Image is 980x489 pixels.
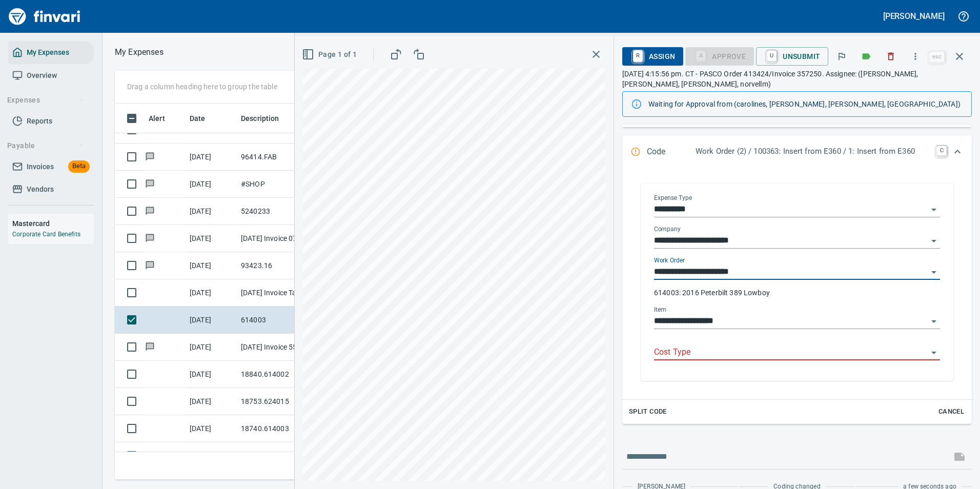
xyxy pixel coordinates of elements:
[68,160,90,172] span: Beta
[7,94,85,107] span: Expenses
[237,279,329,307] td: [DATE] Invoice Tapani-22-03 7 from Columbia West Engineering Inc (1-10225)
[115,46,164,58] nav: breadcrumb
[27,160,54,173] span: Invoices
[186,252,237,279] td: [DATE]
[145,262,155,269] span: Has messages
[241,112,293,125] span: Description
[648,95,963,113] div: Waiting for Approval from (carolines, [PERSON_NAME], [PERSON_NAME], [GEOGRAPHIC_DATA])
[756,47,828,66] button: UUnsubmit
[27,69,57,82] span: Overview
[300,45,361,64] button: Page 1 of 1
[237,171,329,198] td: #SHOP
[622,169,972,424] div: Expand
[633,50,643,62] a: R
[237,198,329,225] td: 5240233
[630,48,675,65] span: Assign
[27,115,52,128] span: Reports
[186,442,237,470] td: [DATE]
[8,155,94,178] a: InvoicesBeta
[27,46,69,59] span: My Expenses
[937,406,965,418] span: Cancel
[936,146,947,156] a: C
[12,231,80,238] a: Corporate Card Benefits
[237,307,329,334] td: 614003
[8,41,94,64] a: My Expenses
[237,252,329,279] td: 93423.16
[654,226,681,232] label: Company
[622,135,972,169] div: Expand
[8,110,94,133] a: Reports
[127,81,277,92] p: Drag a column heading here to group the table
[186,171,237,198] td: [DATE]
[237,144,329,171] td: 96414.FAB
[27,183,54,196] span: Vendors
[764,48,820,65] span: Unsubmit
[186,334,237,361] td: [DATE]
[880,45,902,68] button: Discard
[927,345,941,360] button: Open
[145,153,155,160] span: Has messages
[186,307,237,334] td: [DATE]
[186,415,237,442] td: [DATE]
[149,112,178,125] span: Alert
[830,45,853,68] button: Flag
[190,112,219,125] span: Date
[186,225,237,252] td: [DATE]
[654,288,940,298] p: 614003: 2016 Peterbilt 389 Lowboy
[654,257,685,263] label: Work Order
[622,69,972,89] p: [DATE] 4:15:56 pm. CT - PASCO Order 413424/Invoice 357250. Assignee: ([PERSON_NAME], [PERSON_NAME...
[696,146,930,157] p: Work Order (2) / 100363: Insert from E360 / 1: Insert from E360
[237,415,329,442] td: 18740.614003
[237,388,329,415] td: 18753.624015
[8,64,94,87] a: Overview
[6,4,83,29] img: Finvari
[3,91,89,110] button: Expenses
[12,218,94,229] h6: Mastercard
[883,11,945,22] h5: [PERSON_NAME]
[115,46,164,58] p: My Expenses
[241,112,279,125] span: Description
[237,334,329,361] td: [DATE] Invoice 5537 from [GEOGRAPHIC_DATA] (1-38544)
[927,265,941,279] button: Open
[647,146,696,159] p: Code
[186,198,237,225] td: [DATE]
[145,235,155,241] span: Has messages
[654,307,666,313] label: Item
[149,112,165,125] span: Alert
[304,48,357,61] span: Page 1 of 1
[927,314,941,329] button: Open
[927,234,941,248] button: Open
[629,406,667,418] span: Split Code
[186,361,237,388] td: [DATE]
[767,50,777,62] a: U
[145,180,155,187] span: Has messages
[654,195,692,201] label: Expense Type
[237,361,329,388] td: 18840.614002
[3,136,89,155] button: Payable
[145,343,155,350] span: Has messages
[947,444,972,469] span: This records your message into the invoice and notifies anyone mentioned
[190,112,206,125] span: Date
[935,404,968,420] button: Cancel
[7,139,85,152] span: Payable
[145,208,155,214] span: Has messages
[186,144,237,171] td: [DATE]
[237,225,329,252] td: [DATE] Invoice 0752327-IN from [PERSON_NAME], Inc. (1-39587)
[186,388,237,415] td: [DATE]
[855,45,877,68] button: Labels
[186,279,237,307] td: [DATE]
[626,404,669,420] button: Split Code
[622,47,683,66] button: RAssign
[904,45,927,68] button: More
[685,51,754,60] div: Cost Type required
[927,202,941,217] button: Open
[929,51,945,63] a: esc
[881,8,947,24] button: [PERSON_NAME]
[8,178,94,201] a: Vendors
[237,442,329,470] td: 18753.624015
[927,44,972,69] span: Close invoice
